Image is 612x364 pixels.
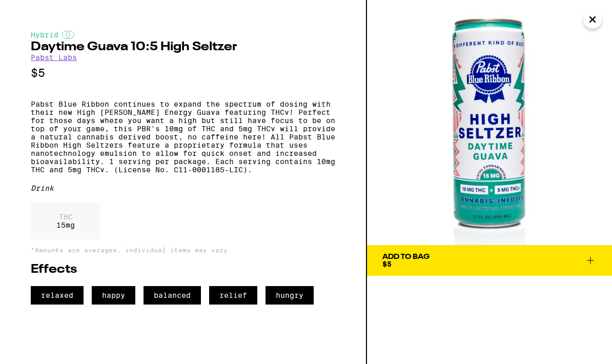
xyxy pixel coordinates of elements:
p: $5 [31,67,335,79]
h2: Daytime Guava 10:5 High Seltzer [31,41,335,53]
p: *Amounts are averages, individual items may vary. [31,247,335,253]
div: Hybrid [31,31,335,39]
h2: Effects [31,264,335,276]
a: Pabst Labs [31,53,77,62]
span: hungry [266,286,314,305]
div: Add To Bag [382,253,430,260]
button: Add To Bag$5 [367,245,612,276]
span: relief [209,286,257,305]
span: balanced [144,286,201,305]
p: THC [56,213,75,221]
button: Close [583,10,602,29]
p: Pabst Blue Ribbon continues to expand the spectrum of dosing with their new High [PERSON_NAME] En... [31,100,335,174]
img: hybridColor.svg [62,31,74,39]
span: happy [92,286,135,305]
div: 15 mg [31,203,100,239]
span: $5 [382,260,392,268]
span: relaxed [31,286,84,305]
div: Drink [31,184,335,192]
